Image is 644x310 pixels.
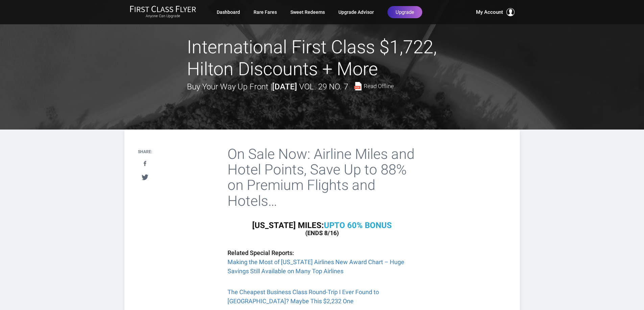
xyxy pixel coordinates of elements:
[138,150,152,154] h4: Share:
[228,258,404,275] a: Making the Most of [US_STATE] Airlines New Award Chart – Huge Savings Still Available on Many Top...
[272,82,297,91] strong: [DATE]
[364,83,394,89] span: Read Offline
[228,249,294,256] strong: Related Special Reports:
[290,6,325,18] a: Sweet Redeems
[387,6,422,18] a: Upgrade
[228,146,417,209] h1: On Sale Now: Airline Miles and Hotel Points, Save Up to 88% on Premium Flights and Hotels…
[324,222,392,229] a: Upto 60% Bonus
[187,36,457,80] h1: International First Class $1,722, Hilton Discounts + More
[305,229,339,236] b: (ends 8/16)
[254,6,277,18] a: Rare Fares
[130,5,196,19] a: First Class FlyerAnyone Can Upgrade
[138,171,152,184] a: Tweet
[187,80,394,93] div: Buy Your Way Up Front |
[299,82,348,91] span: Vol. 29 No. 7
[354,82,362,90] img: pdf-file.svg
[334,221,392,230] span: to 60% Bonus
[138,158,152,170] a: Share
[252,221,324,230] b: [US_STATE] Miles:
[324,221,329,230] b: U
[354,82,394,90] a: Read Offline
[130,5,196,12] img: First Class Flyer
[228,288,379,305] a: The Cheapest Business Class Round-Trip I Ever Found to [GEOGRAPHIC_DATA]? Maybe This $2,232 One
[338,6,374,18] a: Upgrade Advisor
[476,8,515,16] button: My Account
[217,6,240,18] a: Dashboard
[476,8,503,16] span: My Account
[329,221,334,230] b: p
[130,14,196,19] small: Anyone Can Upgrade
